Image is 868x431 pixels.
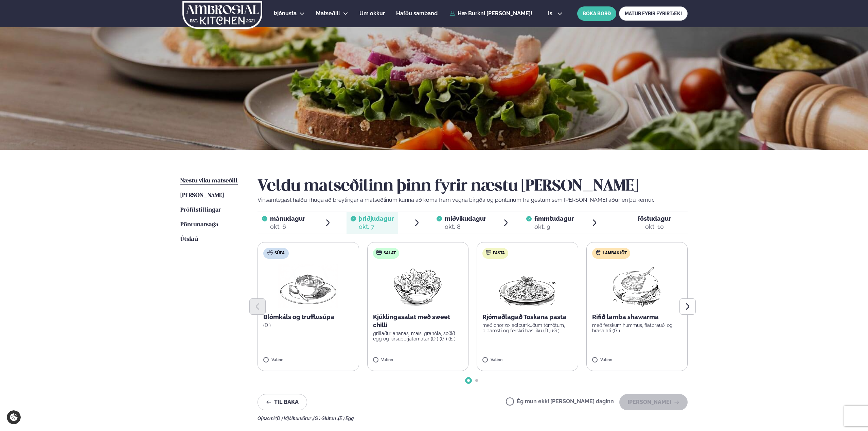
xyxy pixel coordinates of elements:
[359,10,385,17] span: Um okkur
[359,223,394,231] div: okt. 7
[548,11,554,16] span: is
[180,235,198,243] a: Útskrá
[258,416,688,421] div: Ofnæmi:
[270,215,305,222] span: mánudagur
[603,251,627,256] span: Lambakjöt
[180,193,224,198] span: [PERSON_NAME]
[278,264,338,308] img: Soup.png
[180,222,218,228] span: Pöntunarsaga
[388,264,448,308] img: Salad.png
[619,394,688,410] button: [PERSON_NAME]
[493,251,505,256] span: Pasta
[180,236,198,242] span: Útskrá
[316,10,340,17] span: Matseðill
[475,379,478,382] span: Go to slide 2
[384,251,396,256] span: Salat
[445,215,486,222] span: miðvikudagur
[249,298,266,315] button: Previous slide
[396,10,438,17] span: Hafðu samband
[577,6,616,21] button: BÓKA BORÐ
[467,379,470,382] span: Go to slide 1
[482,313,572,321] p: Rjómaðlagað Toskana pasta
[373,331,463,341] p: grillaður ananas, maís, granóla, soðið egg og kirsuberjatómatar (D ) (G ) (E )
[396,9,438,18] a: Hafðu samband
[638,215,671,222] span: föstudagur
[376,250,382,255] img: salad.svg
[180,206,221,214] a: Prófílstillingar
[274,10,297,17] span: Þjónusta
[679,298,696,315] button: Next slide
[592,313,682,321] p: Rifið lamba shawarma
[7,410,21,424] a: Cookie settings
[258,177,688,196] h2: Veldu matseðilinn þinn fyrir næstu [PERSON_NAME]
[316,9,340,18] a: Matseðill
[486,250,491,255] img: pasta.svg
[258,196,688,204] p: Vinsamlegast hafðu í huga að breytingar á matseðlinum kunna að koma fram vegna birgða og pöntunum...
[482,322,572,333] p: með chorizo, sólþurrkuðum tómötum, piparosti og ferskri basilíku (D ) (G )
[534,215,574,222] span: fimmtudagur
[543,11,568,16] button: is
[258,394,307,410] button: Til baka
[182,1,263,29] img: logo
[180,207,221,213] span: Prófílstillingar
[263,313,353,321] p: Blómkáls og trufflusúpa
[180,177,238,185] a: Næstu viku matseðill
[592,322,682,333] p: með ferskum hummus, flatbrauði og hrásalati (G )
[638,223,671,231] div: okt. 10
[270,223,305,231] div: okt. 6
[180,192,224,200] a: [PERSON_NAME]
[445,223,486,231] div: okt. 8
[263,322,353,328] p: (D )
[596,250,601,255] img: Lamb.svg
[373,313,463,329] p: Kjúklingasalat með sweet chilli
[338,416,354,421] span: (E ) Egg
[274,9,297,18] a: Þjónusta
[359,9,385,18] a: Um okkur
[180,178,238,184] span: Næstu viku matseðill
[274,251,285,256] span: Súpa
[276,416,313,421] span: (D ) Mjólkurvörur ,
[534,223,574,231] div: okt. 9
[267,250,273,255] img: soup.svg
[180,221,218,229] a: Pöntunarsaga
[359,215,394,222] span: þriðjudagur
[607,264,667,308] img: Lamb-Meat.png
[619,6,688,21] a: MATUR FYRIR FYRIRTÆKI
[313,416,338,421] span: (G ) Glúten ,
[497,264,557,308] img: Spagetti.png
[449,11,532,17] a: Hæ Burkni [PERSON_NAME]!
